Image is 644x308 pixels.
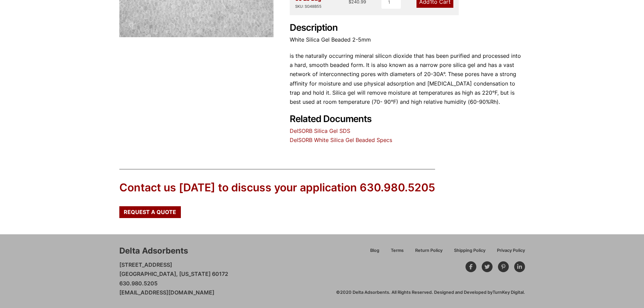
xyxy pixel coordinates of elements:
a: DelSORB White Silica Gel Beaded Specs [290,137,392,143]
span: Privacy Policy [497,248,525,253]
div: Contact us [DATE] to discuss your application 630.980.5205 [119,180,435,195]
span: Terms [391,248,404,253]
p: White Silica Gel Beaded 2-5mm [290,35,525,44]
div: Delta Adsorbents [119,245,188,257]
a: Shipping Policy [448,247,491,259]
a: Blog [364,247,385,259]
span: Request a Quote [124,209,176,215]
a: Terms [385,247,409,259]
p: [STREET_ADDRESS] [GEOGRAPHIC_DATA], [US_STATE] 60172 630.980.5205 [119,260,228,297]
a: DelSORB Silica Gel SDS [290,127,350,134]
span: Shipping Policy [454,248,485,253]
a: [EMAIL_ADDRESS][DOMAIN_NAME] [119,289,214,296]
div: ©2020 Delta Adsorbents. All Rights Reserved. Designed and Developed by . [336,289,525,295]
a: Request a Quote [119,206,181,218]
span: Return Policy [415,248,443,253]
h2: Description [290,22,525,33]
div: SKU: SG48B55 [295,3,321,10]
span: Blog [370,248,379,253]
a: Return Policy [409,247,448,259]
a: Privacy Policy [491,247,525,259]
p: is the naturally occurring mineral silicon dioxide that has been purified and processed into a ha... [290,51,525,106]
a: TurnKey Digital [493,290,524,295]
